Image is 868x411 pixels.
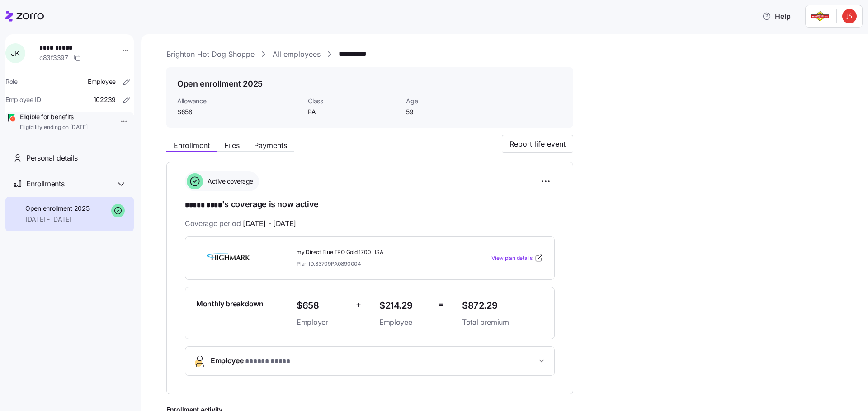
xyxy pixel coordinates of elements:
img: dabd418a90e87b974ad9e4d6da1f3d74 [842,9,857,23]
span: Employee [379,317,431,328]
span: Role [5,77,18,86]
span: $658 [297,298,349,313]
span: Total premium [462,317,543,328]
span: Help [762,11,791,22]
a: View plan details [491,254,543,263]
span: Report life event [509,139,566,149]
span: 102239 [94,95,116,104]
img: Employer logo [811,11,829,22]
span: J K [11,50,19,57]
span: Payments [254,142,287,149]
span: Monthly breakdown [196,298,264,309]
img: Highmark BlueCross BlueShield [196,248,261,268]
span: $658 [177,107,301,116]
span: [DATE] - [DATE] [243,218,296,229]
span: Files [224,142,240,149]
span: Employee [88,77,116,86]
span: Eligible for benefits [20,112,88,121]
span: [DATE] - [DATE] [25,215,89,224]
span: 59 [406,107,497,116]
span: Coverage period [185,218,296,229]
span: Allowance [177,97,301,106]
span: Employee [211,355,290,367]
button: Help [755,7,798,25]
span: Open enrollment 2025 [25,204,89,213]
span: + [356,298,361,311]
span: Employer [297,317,349,328]
span: Active coverage [205,177,253,186]
h1: 's coverage is now active [185,199,555,211]
span: $214.29 [379,298,431,313]
span: Employee ID [5,95,41,104]
span: c83f3397 [39,53,68,62]
span: = [439,298,444,311]
span: Age [406,97,497,106]
span: Class [308,97,399,106]
h1: Open enrollment 2025 [177,78,263,89]
a: All employees [273,49,321,60]
button: Report life event [502,135,573,153]
span: View plan details [491,254,533,263]
span: Eligibility ending on [DATE] [20,124,88,131]
span: Personal details [26,152,78,164]
span: Plan ID: 33709PA0890004 [297,260,361,268]
span: my Direct Blue EPO Gold 1700 HSA [297,249,455,256]
a: Brighton Hot Dog Shoppe [166,49,255,60]
span: Enrollment [174,142,210,149]
span: $872.29 [462,298,543,313]
span: Enrollments [26,178,64,189]
span: PA [308,107,399,116]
